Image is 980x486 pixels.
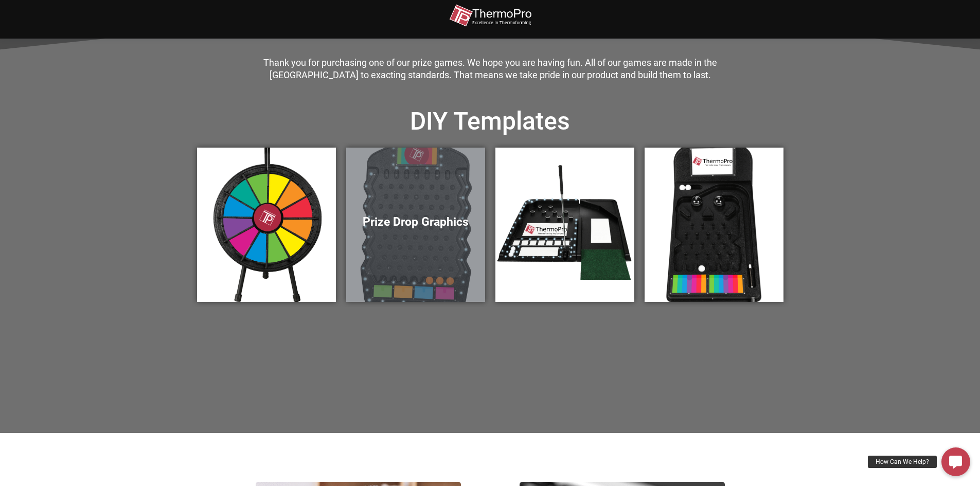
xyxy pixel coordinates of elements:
[941,447,970,476] a: How Can We Help?
[197,105,783,137] h2: DIY Templates
[346,148,485,302] a: Prize Drop Graphics
[449,4,531,27] img: thermopro-logo-non-iso
[256,57,725,82] div: Thank you for purchasing one of our prize games. We hope you are having fun. All of our games are...
[868,456,937,468] div: How Can We Help?
[357,215,475,229] h5: Prize Drop Graphics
